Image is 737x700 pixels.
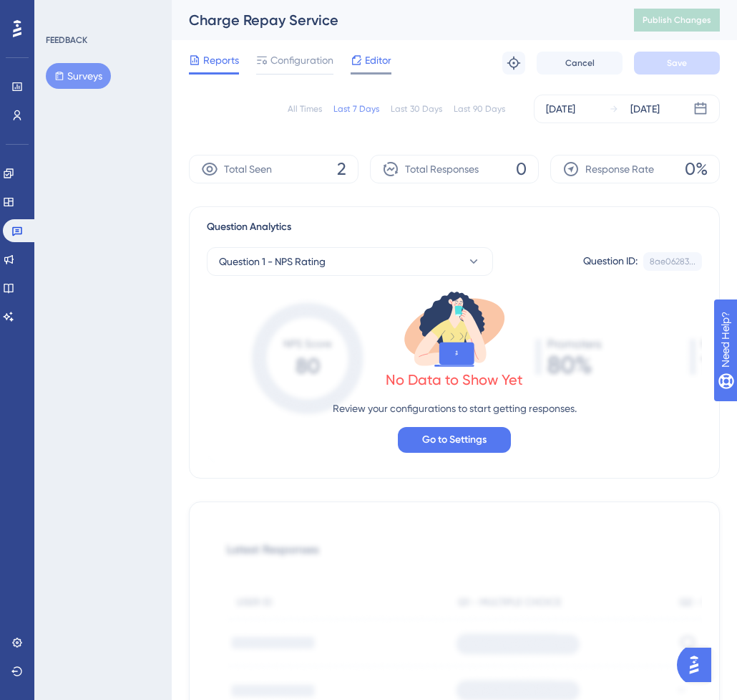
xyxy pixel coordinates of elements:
[537,52,623,75] button: Cancel
[583,252,638,271] div: Question ID:
[667,57,687,69] span: Save
[585,160,654,178] span: Response Rate
[405,160,479,178] span: Total Responses
[634,52,720,75] button: Save
[546,100,575,118] div: [DATE]
[219,253,326,270] span: Question 1 - NPS Rating
[650,256,695,267] div: 8ae06283...
[386,370,523,390] div: No Data to Show Yet
[224,160,272,178] span: Total Seen
[46,34,87,46] div: FEEDBACK
[685,158,708,181] span: 0%
[630,100,660,118] div: [DATE]
[207,219,291,236] span: Question Analytics
[333,400,577,417] p: Review your configurations to start getting responses.
[203,52,239,69] span: Reports
[643,14,711,26] span: Publish Changes
[677,643,720,686] iframe: UserGuiding AI Assistant Launcher
[46,63,111,89] button: Surveys
[333,103,379,115] div: Last 7 Days
[288,103,322,115] div: All Times
[391,103,442,115] div: Last 30 Days
[454,103,505,115] div: Last 90 Days
[365,52,391,69] span: Editor
[565,57,595,69] span: Cancel
[398,427,511,453] button: Go to Settings
[34,4,89,21] span: Need Help?
[270,52,333,69] span: Configuration
[634,9,720,32] button: Publish Changes
[189,10,598,30] div: Charge Repay Service
[422,431,487,449] span: Go to Settings
[207,247,493,276] button: Question 1 - NPS Rating
[516,158,527,181] span: 0
[337,158,346,181] span: 2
